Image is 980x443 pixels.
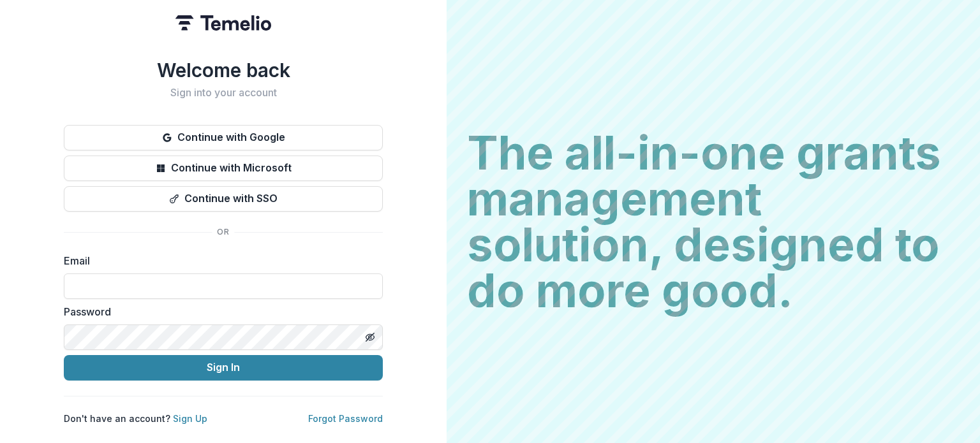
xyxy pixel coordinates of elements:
[64,87,383,99] h2: Sign into your account
[64,253,375,268] label: Email
[173,413,207,424] a: Sign Up
[175,15,271,31] img: Temelio
[64,59,383,82] h1: Welcome back
[64,304,375,319] label: Password
[308,413,383,424] a: Forgot Password
[64,186,383,212] button: Continue with SSO
[64,125,383,150] button: Continue with Google
[64,412,207,425] p: Don't have an account?
[360,327,380,347] button: Toggle password visibility
[64,156,383,181] button: Continue with Microsoft
[64,355,383,381] button: Sign In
